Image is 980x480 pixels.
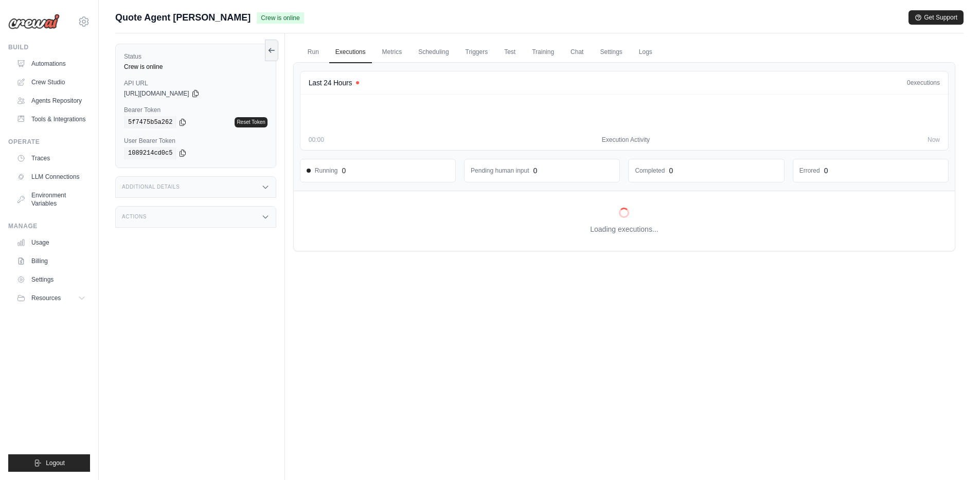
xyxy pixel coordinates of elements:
[257,12,304,24] span: Crew is online
[307,167,338,175] span: Running
[235,117,267,127] a: Reset Token
[8,43,90,51] div: Build
[124,63,268,71] div: Crew is online
[46,459,65,467] span: Logout
[329,42,372,63] a: Executions
[124,106,268,114] label: Bearer Token
[12,93,90,109] a: Agents Repository
[12,234,90,251] a: Usage
[124,79,268,87] label: API URL
[12,74,90,90] a: Crew Studio
[526,42,560,63] a: Training
[471,167,529,175] dd: Pending human input
[824,165,828,176] div: 0
[590,224,658,234] p: Loading executions...
[122,184,180,190] h3: Additional Details
[12,253,90,269] a: Billing
[8,222,90,230] div: Manage
[669,165,673,176] div: 0
[12,111,90,127] a: Tools & Integrations
[8,138,90,146] div: Operate
[907,79,911,86] span: 0
[376,42,408,63] a: Metrics
[594,42,628,63] a: Settings
[309,136,324,144] span: 00:00
[122,214,147,220] h3: Actions
[124,147,176,159] code: 1089214cd0c5
[115,10,251,25] span: Quote Agent [PERSON_NAME]
[12,187,90,212] a: Environment Variables
[12,150,90,167] a: Traces
[635,167,665,175] dd: Completed
[498,42,522,63] a: Test
[633,42,658,63] a: Logs
[301,42,325,63] a: Run
[124,116,176,128] code: 5f7475b5a262
[907,79,940,87] div: executions
[8,14,60,29] img: Logo
[8,454,90,472] button: Logout
[309,78,352,88] h4: Last 24 Hours
[342,165,346,176] div: 0
[124,89,189,98] span: [URL][DOMAIN_NAME]
[908,10,964,25] button: Get Support
[12,169,90,185] a: LLM Connections
[533,165,538,176] div: 0
[12,271,90,288] a: Settings
[564,42,590,63] a: Chat
[412,42,455,63] a: Scheduling
[799,167,820,175] dd: Errored
[124,52,268,61] label: Status
[12,290,90,306] button: Resources
[459,42,494,63] a: Triggers
[12,56,90,72] a: Automations
[602,136,650,144] span: Execution Activity
[31,294,61,302] span: Resources
[928,136,940,144] span: Now
[124,137,268,145] label: User Bearer Token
